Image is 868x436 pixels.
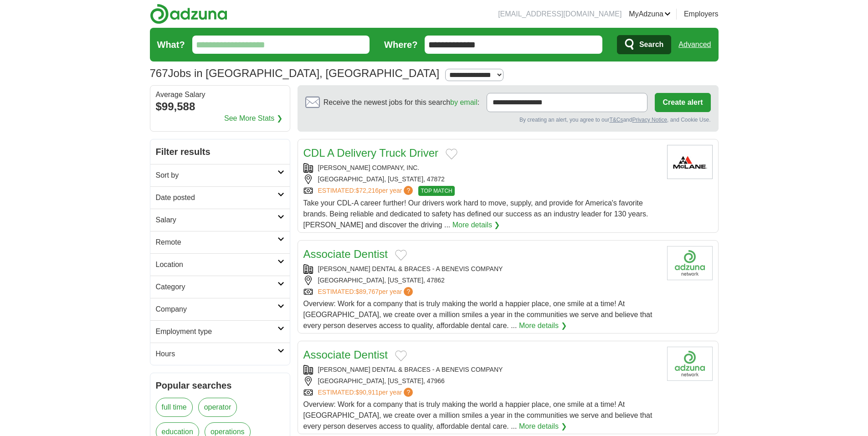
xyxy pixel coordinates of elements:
a: full time [156,398,193,417]
span: 767 [150,65,168,82]
label: What? [157,38,185,51]
img: Company logo [667,347,713,381]
div: Average Salary [156,91,284,98]
a: See More Stats ❯ [224,113,282,124]
button: Add to favorite jobs [395,350,407,361]
a: Remote [150,231,290,253]
span: $72,216 [355,187,379,194]
h2: Location [156,259,277,270]
h2: Category [156,282,277,292]
a: Employment type [150,320,290,343]
a: ESTIMATED:$90,911per year? [318,388,415,397]
a: More details ❯ [519,421,567,432]
a: ESTIMATED:$72,216per year? [318,186,415,196]
label: Where? [384,38,417,51]
a: Privacy Notice [632,117,667,123]
button: Add to favorite jobs [446,149,457,159]
img: Adzuna logo [150,4,227,24]
h2: Hours [156,349,277,359]
a: operator [198,398,237,417]
h2: Employment type [156,326,277,337]
button: Search [617,35,671,54]
li: [EMAIL_ADDRESS][DOMAIN_NAME] [498,9,621,20]
span: ? [404,287,413,296]
button: Create alert [655,93,710,112]
a: MyAdzuna [629,9,671,20]
a: Salary [150,209,290,231]
button: Add to favorite jobs [395,250,407,261]
div: [PERSON_NAME] DENTAL & BRACES - A BENEVIS COMPANY [303,264,660,274]
h2: Popular searches [156,379,284,392]
a: Category [150,276,290,298]
span: ? [404,388,413,397]
span: Overview: Work for a company that is truly making the world a happier place, one smile at a time!... [303,400,652,430]
a: by email [450,98,478,106]
a: Company [150,298,290,320]
a: Associate Dentist [303,349,388,361]
span: Overview: Work for a company that is truly making the world a happier place, one smile at a time!... [303,300,652,329]
div: [PERSON_NAME] DENTAL & BRACES - A BENEVIS COMPANY [303,365,660,374]
a: Sort by [150,164,290,186]
a: Location [150,253,290,276]
span: TOP MATCH [418,186,454,196]
a: Associate Dentist [303,248,388,260]
div: [GEOGRAPHIC_DATA], [US_STATE], 47862 [303,276,660,285]
span: Search [639,36,663,54]
div: [GEOGRAPHIC_DATA], [US_STATE], 47966 [303,376,660,386]
a: ESTIMATED:$89,767per year? [318,287,415,297]
a: CDL A Delivery Truck Driver [303,147,439,159]
span: $89,767 [355,288,379,295]
span: ? [404,186,413,195]
a: T&Cs [609,117,623,123]
a: Date posted [150,186,290,209]
h2: Remote [156,237,277,248]
img: Company logo [667,246,713,280]
a: More details ❯ [519,320,567,331]
span: $90,911 [355,389,379,396]
div: $99,588 [156,98,284,115]
img: McLane Company logo [667,145,713,179]
div: By creating an alert, you agree to our and , and Cookie Use. [305,116,711,124]
div: [GEOGRAPHIC_DATA], [US_STATE], 47872 [303,174,660,184]
a: Hours [150,343,290,365]
h1: Jobs in [GEOGRAPHIC_DATA], [GEOGRAPHIC_DATA] [150,67,440,79]
h2: Filter results [150,139,290,164]
span: Take your CDL-A career further! Our drivers work hard to move, supply, and provide for America's ... [303,199,648,229]
a: More details ❯ [452,220,500,231]
span: Receive the newest jobs for this search : [324,97,479,108]
a: [PERSON_NAME] COMPANY, INC. [318,164,420,171]
h2: Company [156,304,277,315]
a: Advanced [678,36,711,54]
h2: Date posted [156,192,277,203]
a: Employers [684,9,719,20]
h2: Salary [156,215,277,226]
h2: Sort by [156,170,277,181]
